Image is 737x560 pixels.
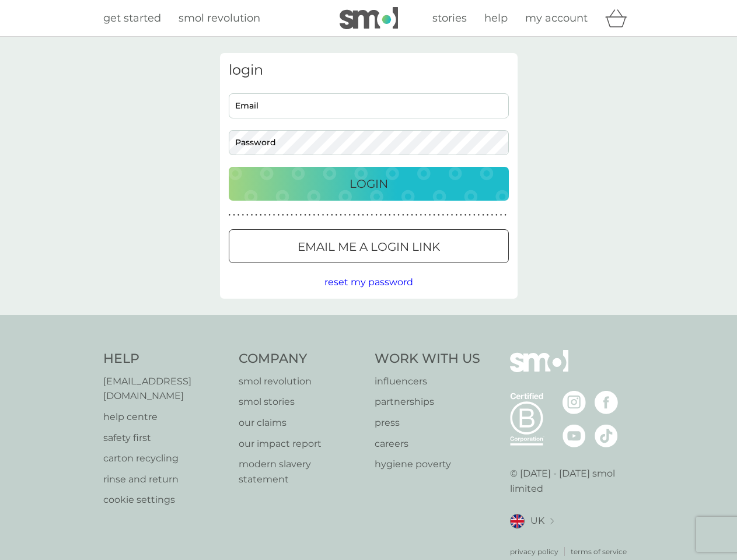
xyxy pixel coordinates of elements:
[595,391,618,414] img: visit the smol Facebook page
[375,436,480,452] p: careers
[571,546,627,557] a: terms of service
[500,212,502,218] p: ●
[103,12,161,24] span: get started
[460,212,462,218] p: ●
[411,212,413,218] p: ●
[384,212,386,218] p: ●
[464,212,467,218] p: ●
[324,276,413,288] span: reset my password
[438,212,440,218] p: ●
[268,212,271,218] p: ●
[103,430,228,446] a: safety first
[366,212,369,218] p: ●
[344,212,347,218] p: ●
[239,415,363,430] a: our claims
[277,212,280,218] p: ●
[375,415,480,430] a: press
[273,212,275,218] p: ●
[340,7,398,29] img: smol
[103,350,228,368] h4: Help
[300,212,302,218] p: ●
[317,212,320,218] p: ●
[563,424,586,447] img: visit the smol Youtube page
[491,212,493,218] p: ●
[282,212,284,218] p: ●
[350,174,388,193] p: Login
[295,212,298,218] p: ●
[478,212,480,218] p: ●
[375,350,480,368] h4: Work With Us
[375,457,480,472] a: hygiene poverty
[103,492,228,508] a: cookie settings
[605,6,634,30] div: basket
[291,212,293,218] p: ●
[504,212,507,218] p: ●
[433,212,435,218] p: ●
[487,212,489,218] p: ●
[103,451,228,466] p: carton recycling
[353,212,355,218] p: ●
[331,212,333,218] p: ●
[530,513,544,528] span: UK
[362,212,364,218] p: ●
[525,12,588,24] span: my account
[298,237,440,256] p: Email me a login link
[348,212,351,218] p: ●
[103,409,228,425] a: help centre
[260,212,262,218] p: ●
[484,10,508,27] a: help
[446,212,449,218] p: ●
[484,12,508,24] span: help
[442,212,445,218] p: ●
[550,518,554,524] img: select a new location
[179,12,260,24] span: smol revolution
[420,212,422,218] p: ●
[229,167,509,201] button: Login
[103,472,228,487] a: rinse and return
[455,212,457,218] p: ●
[510,514,525,528] img: UK flag
[473,212,476,218] p: ●
[304,212,306,218] p: ●
[287,212,289,218] p: ●
[255,212,257,218] p: ●
[432,12,467,24] span: stories
[237,212,240,218] p: ●
[179,10,260,27] a: smol revolution
[510,546,558,557] a: privacy policy
[229,62,509,79] h3: login
[103,10,161,27] a: get started
[525,10,588,27] a: my account
[469,212,471,218] p: ●
[375,394,480,409] a: partnerships
[103,374,228,404] a: [EMAIL_ADDRESS][DOMAIN_NAME]
[429,212,431,218] p: ●
[595,424,618,447] img: visit the smol Tiktok page
[313,212,315,218] p: ●
[233,212,235,218] p: ●
[451,212,453,218] p: ●
[326,212,329,218] p: ●
[239,374,363,389] a: smol revolution
[482,212,484,218] p: ●
[336,212,338,218] p: ●
[251,212,253,218] p: ●
[309,212,311,218] p: ●
[432,10,467,27] a: stories
[415,212,418,218] p: ●
[239,457,363,487] p: modern slavery statement
[239,394,363,409] p: smol stories
[402,212,404,218] p: ●
[393,212,396,218] p: ●
[239,436,363,452] a: our impact report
